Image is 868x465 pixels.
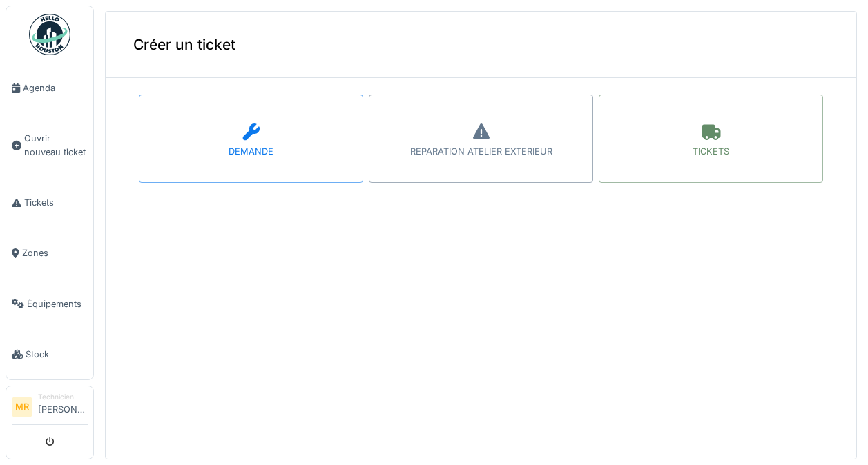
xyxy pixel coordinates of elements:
span: Ouvrir nouveau ticket [24,132,88,158]
img: Badge_color-CXgf-gQk.svg [29,14,70,55]
a: Agenda [6,63,93,113]
span: Stock [26,348,88,361]
a: Stock [6,329,93,379]
a: Ouvrir nouveau ticket [6,113,93,177]
div: REPARATION ATELIER EXTERIEUR [410,145,552,158]
div: DEMANDE [229,145,273,158]
a: Zones [6,228,93,278]
div: TICKETS [693,145,729,158]
div: Technicien [38,392,88,402]
span: Équipements [27,297,88,310]
li: [PERSON_NAME] [38,392,88,422]
div: Créer un ticket [106,12,856,78]
span: Agenda [23,81,88,95]
span: Zones [22,246,88,259]
li: MR [12,397,32,417]
a: Tickets [6,177,93,228]
a: MR Technicien[PERSON_NAME] [12,392,88,425]
span: Tickets [24,196,88,209]
a: Équipements [6,279,93,329]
